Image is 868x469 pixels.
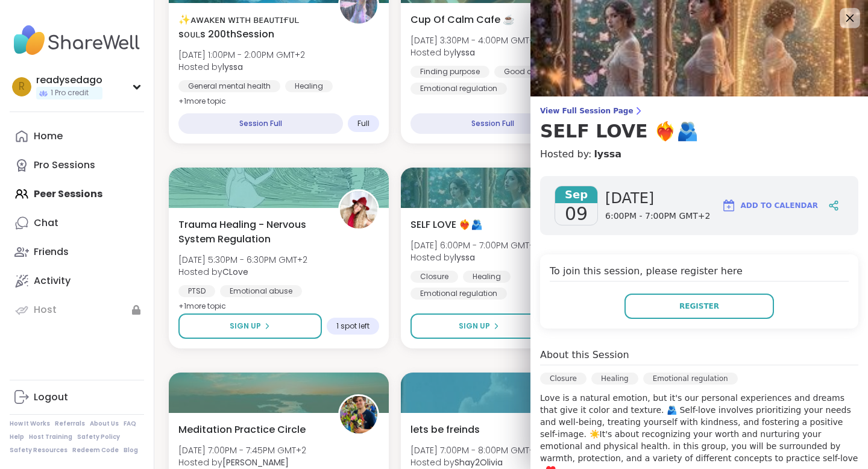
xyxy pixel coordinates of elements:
span: Add to Calendar [741,200,818,211]
button: Sign Up [410,313,548,339]
span: Trauma Healing - Nervous System Regulation [178,218,325,247]
div: Emotional regulation [643,373,738,385]
b: lyssa [222,61,243,73]
div: Closure [540,373,587,385]
span: [DATE] 5:30PM - 6:30PM GMT+2 [178,254,307,266]
a: View Full Session PageSELF LOVE ❤️‍🔥🫂 [540,106,858,142]
img: Nicholas [340,396,377,433]
a: Chat [10,209,144,238]
span: [DATE] 7:00PM - 8:00PM GMT+2 [410,444,539,456]
div: Emotional abuse [220,285,302,297]
div: General mental health [178,80,280,92]
span: Sign Up [459,321,490,332]
span: 1 Pro credit [51,88,89,98]
span: Sign Up [230,321,261,332]
a: Safety Resources [10,446,68,455]
a: Pro Sessions [10,151,144,180]
a: Logout [10,383,144,412]
span: Hosted by [410,251,539,263]
div: Friends [34,245,69,259]
div: Healing [285,80,333,92]
span: 1 spot left [336,321,370,331]
div: Host [34,303,57,316]
button: Register [624,294,774,319]
span: View Full Session Page [540,106,858,116]
span: 6:00PM - 7:00PM GMT+2 [605,210,710,222]
a: Activity [10,266,144,295]
div: Good company [494,66,573,78]
span: [DATE] 7:00PM - 7:45PM GMT+2 [178,444,306,456]
div: Activity [34,274,71,288]
span: [DATE] 1:00PM - 2:00PM GMT+2 [178,49,305,61]
div: Session Full [410,113,575,134]
span: Sep [555,186,597,203]
a: About Us [90,420,119,428]
a: Help [10,433,24,441]
b: lyssa [454,251,475,263]
div: Pro Sessions [34,159,95,172]
span: Hosted by [178,266,307,278]
div: Closure [410,271,458,283]
h4: To join this session, please register here [550,264,849,282]
h4: About this Session [540,348,629,362]
button: Sign Up [178,313,322,339]
a: How It Works [10,420,50,428]
span: SELF LOVE ❤️‍🔥🫂 [410,218,483,232]
div: Healing [591,373,638,385]
a: Redeem Code [72,446,119,455]
a: Host Training [29,433,72,441]
b: [PERSON_NAME] [222,456,289,468]
a: Referrals [55,420,85,428]
b: Shay2Olivia [454,456,503,468]
a: Friends [10,238,144,266]
span: [DATE] 3:30PM - 4:00PM GMT+2 [410,34,539,46]
button: Add to Calendar [716,191,823,220]
span: lets be freinds [410,423,480,437]
div: Home [34,130,63,143]
img: ShareWell Logomark [722,198,736,213]
h4: Hosted by: [540,147,858,162]
h3: SELF LOVE ❤️‍🔥🫂 [540,121,858,142]
b: lyssa [454,46,475,58]
div: Session Full [178,113,343,134]
a: Home [10,122,144,151]
span: Hosted by [178,61,305,73]
span: ✨ᴀᴡᴀᴋᴇɴ ᴡɪᴛʜ ʙᴇᴀᴜᴛɪғᴜʟ sᴏᴜʟs 200thSession [178,13,325,42]
img: ShareWell Nav Logo [10,19,144,61]
span: 09 [565,203,588,225]
span: [DATE] 6:00PM - 7:00PM GMT+2 [410,239,539,251]
a: FAQ [124,420,136,428]
div: readysedago [36,74,102,87]
a: Safety Policy [77,433,120,441]
span: Hosted by [178,456,306,468]
a: Host [10,295,144,324]
span: r [19,79,25,95]
span: Full [357,119,370,128]
div: Emotional regulation [410,288,507,300]
a: lyssa [594,147,621,162]
span: Meditation Practice Circle [178,423,306,437]
span: Hosted by [410,46,539,58]
span: Register [679,301,719,312]
div: Logout [34,391,68,404]
div: Finding purpose [410,66,489,78]
a: Blog [124,446,138,455]
span: [DATE] [605,189,710,208]
img: CLove [340,191,377,228]
div: PTSD [178,285,215,297]
div: Chat [34,216,58,230]
div: Healing [463,271,511,283]
span: Cup Of Calm Cafe ☕️ [410,13,515,27]
div: Emotional regulation [410,83,507,95]
b: CLove [222,266,248,278]
span: Hosted by [410,456,539,468]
